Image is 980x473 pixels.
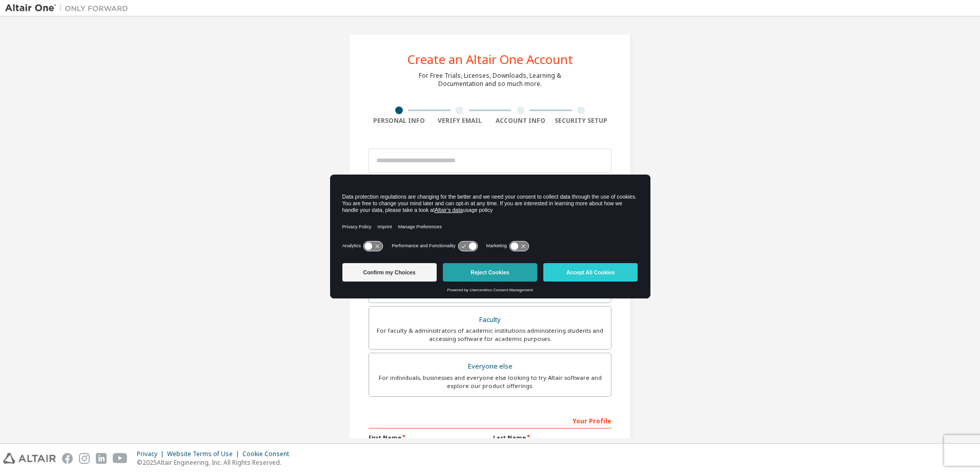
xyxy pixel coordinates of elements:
div: Everyone else [375,359,605,374]
img: Altair One [5,3,133,13]
div: For faculty & administrators of academic institutions administering students and accessing softwa... [375,327,605,343]
label: First Name [369,434,487,442]
div: Cookie Consent [242,450,295,458]
div: Personal Info [369,117,430,125]
div: For Free Trials, Licenses, Downloads, Learning & Documentation and so much more. [419,72,561,88]
img: facebook.svg [62,453,73,464]
p: © 2025 Altair Engineering, Inc. All Rights Reserved. [137,458,295,467]
div: Website Terms of Use [167,450,242,458]
div: Verify Email [430,117,491,125]
div: Create an Altair One Account [407,53,573,66]
img: youtube.svg [113,453,128,464]
div: For individuals, businesses and everyone else looking to try Altair software and explore our prod... [375,374,605,390]
div: Account Info [490,117,551,125]
img: instagram.svg [79,453,90,464]
img: altair_logo.svg [3,453,56,464]
label: Last Name [493,434,611,442]
div: Faculty [375,313,605,327]
div: Your Profile [369,412,611,428]
img: linkedin.svg [96,453,107,464]
div: Security Setup [551,117,612,125]
div: Privacy [137,450,167,458]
